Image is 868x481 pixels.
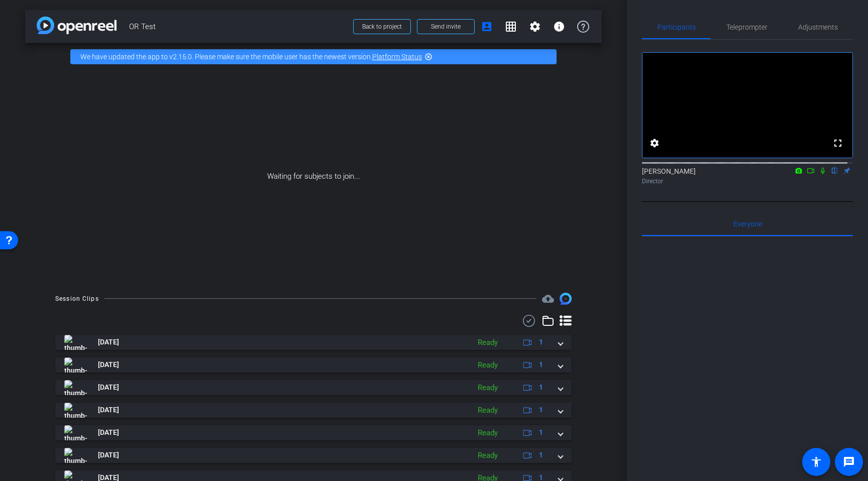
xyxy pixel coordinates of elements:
[55,357,572,373] mat-expansion-panel-header: thumb-nail[DATE]Ready1
[473,359,503,371] div: Ready
[25,70,602,283] div: Waiting for subjects to join...
[129,17,347,37] span: OR Test
[55,335,572,350] mat-expansion-panel-header: thumb-nail[DATE]Ready1
[829,166,841,175] mat-icon: flip
[542,293,554,305] span: Destinations for your clips
[64,335,87,350] img: thumb-nail
[98,359,119,370] span: [DATE]
[70,49,557,64] div: We have updated the app to v2.15.0. Please make sure the mobile user has the newest version.
[733,220,762,227] span: Everyone
[64,380,87,395] img: thumb-nail
[505,21,517,33] mat-icon: grid_on
[98,427,119,438] span: [DATE]
[481,21,493,33] mat-icon: account_box
[726,24,768,31] span: Teleprompter
[473,382,503,394] div: Ready
[539,450,543,460] span: 1
[529,21,541,33] mat-icon: settings
[64,425,87,440] img: thumb-nail
[98,450,119,460] span: [DATE]
[539,382,543,393] span: 1
[810,456,822,468] mat-icon: accessibility
[553,21,565,33] mat-icon: info
[55,294,99,304] div: Session Clips
[658,24,696,31] span: Participants
[353,19,411,34] button: Back to project
[648,137,661,149] mat-icon: settings
[642,177,853,186] div: Director
[539,405,543,415] span: 1
[98,337,119,347] span: [DATE]
[98,405,119,415] span: [DATE]
[832,137,844,149] mat-icon: fullscreen
[473,450,503,461] div: Ready
[64,357,87,373] img: thumb-nail
[362,23,402,30] span: Back to project
[539,337,543,347] span: 1
[542,293,554,305] mat-icon: cloud_upload
[843,456,855,468] mat-icon: message
[473,405,503,416] div: Ready
[55,425,572,440] mat-expansion-panel-header: thumb-nail[DATE]Ready1
[424,53,432,61] mat-icon: highlight_off
[55,448,572,463] mat-expansion-panel-header: thumb-nail[DATE]Ready1
[372,53,422,61] a: Platform Status
[560,293,572,305] img: Session clips
[642,166,853,186] div: [PERSON_NAME]
[417,19,475,34] button: Send invite
[37,17,117,34] img: app-logo
[539,359,543,370] span: 1
[55,403,572,418] mat-expansion-panel-header: thumb-nail[DATE]Ready1
[473,337,503,348] div: Ready
[431,23,461,31] span: Send invite
[473,427,503,439] div: Ready
[64,448,87,463] img: thumb-nail
[539,427,543,438] span: 1
[55,380,572,395] mat-expansion-panel-header: thumb-nail[DATE]Ready1
[798,24,838,31] span: Adjustments
[64,403,87,418] img: thumb-nail
[98,382,119,393] span: [DATE]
